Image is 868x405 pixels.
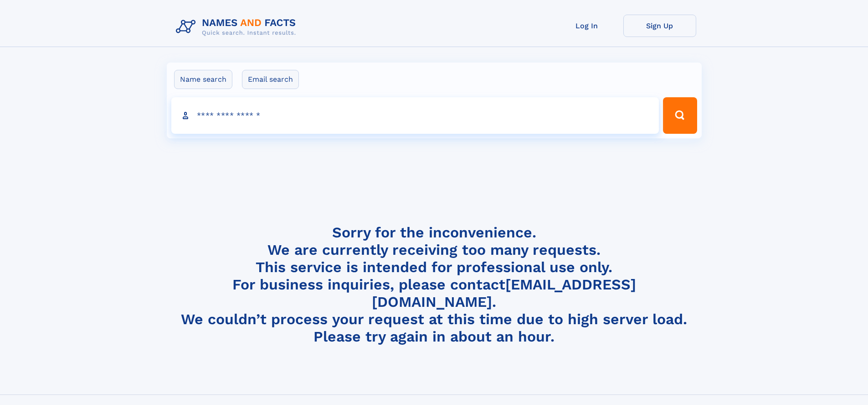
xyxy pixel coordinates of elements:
[172,15,303,39] img: Logo Names and Facts
[663,97,697,134] button: Search Button
[172,224,696,346] h4: Sorry for the inconvenience. We are currently receiving too many requests. This service is intend...
[174,70,232,89] label: Name search
[372,276,636,310] a: [EMAIL_ADDRESS][DOMAIN_NAME]
[550,15,623,37] a: Log In
[171,97,659,134] input: search input
[623,15,696,37] a: Sign Up
[242,70,299,89] label: Email search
